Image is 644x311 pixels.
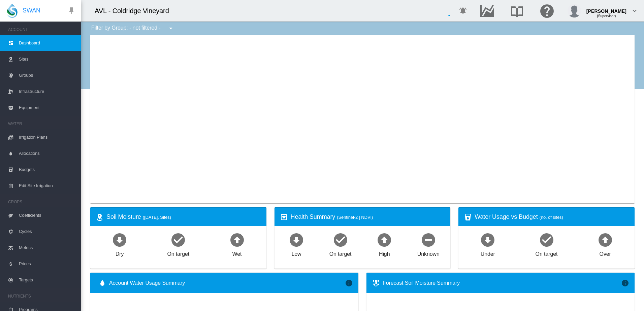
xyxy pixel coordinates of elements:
[539,232,555,248] md-icon: icon-checkbox-marked-circle
[19,240,75,256] span: Metrics
[480,232,496,248] md-icon: icon-arrow-down-bold-circle
[288,232,304,248] md-icon: icon-arrow-down-bold-circle
[280,213,288,221] md-icon: icon-heart-box-outline
[19,83,75,100] span: Infrastructure
[329,248,352,258] div: On target
[19,178,75,194] span: Edit Site Irrigation
[164,22,178,35] button: icon-menu-down
[540,215,563,220] span: (no. of sites)
[600,248,611,258] div: Over
[8,118,75,129] span: WATER
[8,197,75,207] span: CROPS
[8,24,75,35] span: ACCOUNT
[345,279,353,287] md-icon: icon-information
[19,51,75,67] span: Sites
[475,213,629,221] div: Water Usage vs Budget
[96,213,104,221] md-icon: icon-map-marker-radius
[95,6,175,15] div: AVL - Coldridge Vineyard
[417,248,440,258] div: Unknown
[23,6,40,15] span: SWAN
[109,279,345,287] span: Account Water Usage Summary
[597,232,613,248] md-icon: icon-arrow-up-bold-circle
[232,248,242,258] div: Wet
[8,291,75,302] span: NUTRIENTS
[456,4,470,18] button: icon-bell-ring
[19,67,75,83] span: Groups
[479,7,495,15] md-icon: Go to the Data Hub
[291,213,445,221] div: Health Summary
[459,7,467,15] md-icon: icon-bell-ring
[568,4,581,18] img: profile.jpg
[19,145,75,162] span: Allocations
[631,7,639,15] md-icon: icon-chevron-down
[19,207,75,223] span: Coefficients
[167,24,175,32] md-icon: icon-menu-down
[170,232,186,248] md-icon: icon-checkbox-marked-circle
[229,232,245,248] md-icon: icon-arrow-up-bold-circle
[19,129,75,145] span: Irrigation Plans
[19,272,75,288] span: Targets
[7,4,18,18] img: SWAN-Landscape-Logo-Colour-drop.png
[106,213,261,221] div: Soil Moisture
[19,223,75,240] span: Cycles
[111,232,128,248] md-icon: icon-arrow-down-bold-circle
[464,213,472,221] md-icon: icon-cup-water
[19,35,75,51] span: Dashboard
[337,215,373,220] span: (Sentinel-2 | NDVI)
[86,22,180,35] div: Filter by Group: - not filtered -
[19,256,75,272] span: Prices
[539,7,555,15] md-icon: Click here for help
[332,232,349,248] md-icon: icon-checkbox-marked-circle
[420,232,437,248] md-icon: icon-minus-circle
[291,248,301,258] div: Low
[116,248,124,258] div: Dry
[586,5,626,12] div: [PERSON_NAME]
[67,7,75,15] md-icon: icon-pin
[481,248,495,258] div: Under
[621,279,629,287] md-icon: icon-information
[379,248,390,258] div: High
[376,232,392,248] md-icon: icon-arrow-up-bold-circle
[509,7,525,15] md-icon: Search the knowledge base
[143,215,171,220] span: ([DATE], Sites)
[536,248,558,258] div: On target
[383,279,621,287] div: Forecast Soil Moisture Summary
[597,14,616,18] span: (Supervisor)
[372,279,380,287] md-icon: icon-thermometer-lines
[98,279,106,287] md-icon: icon-water
[167,248,189,258] div: On target
[19,100,75,116] span: Equipment
[19,162,75,178] span: Budgets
